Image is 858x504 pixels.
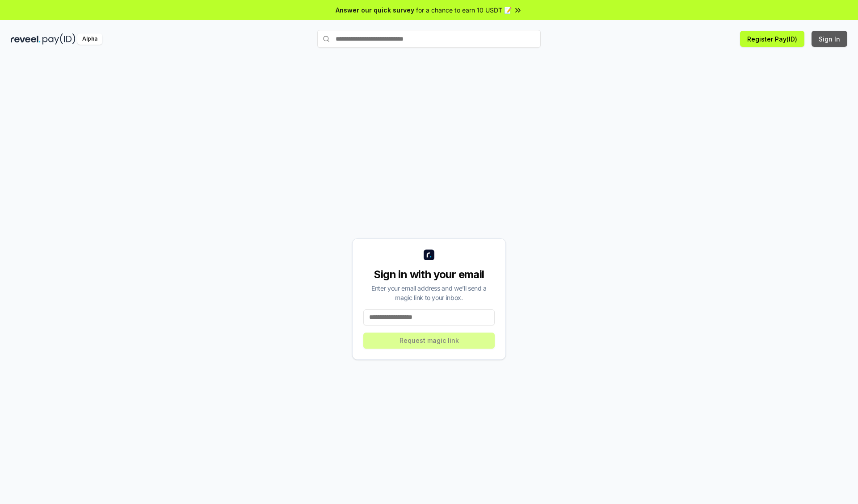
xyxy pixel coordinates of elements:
[812,31,847,47] button: Sign In
[77,33,102,45] div: Alpha
[416,5,512,15] span: for a chance to earn 10 USDT 📝
[11,33,41,45] img: reveel_dark
[740,31,804,47] button: Register Pay(ID)
[363,283,495,302] div: Enter your email address and we’ll send a magic link to your inbox.
[424,250,434,260] img: logo_small
[363,267,495,282] div: Sign in with your email
[336,5,414,15] span: Answer our quick survey
[42,33,76,45] img: pay_id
